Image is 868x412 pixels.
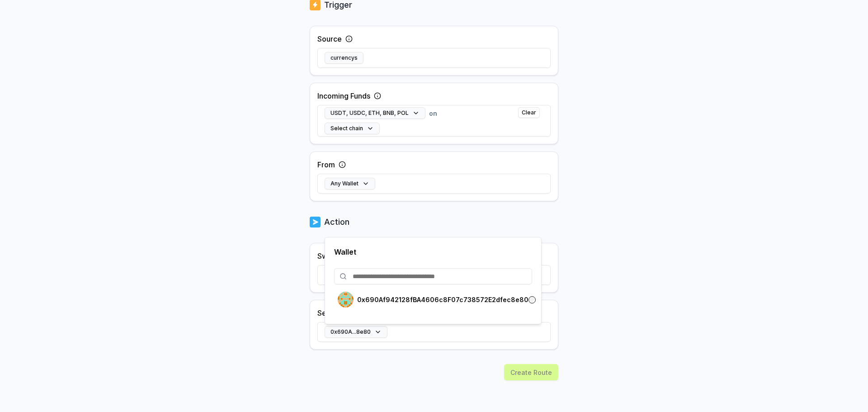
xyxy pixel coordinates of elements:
label: Send to [317,308,344,318]
button: 0x690A...8e80 [325,326,387,338]
button: Select chain [325,123,380,134]
button: USDT, USDC, ETH, BNB, POL [325,107,425,119]
p: Action [324,216,349,228]
label: Swap to [317,251,345,261]
p: Wallet [334,246,532,257]
button: Any Wallet [325,178,375,189]
p: 0x690Af942128fBA4606c8F07c738572E2dfec8e80 [357,296,528,303]
button: currencys [325,52,363,64]
label: Incoming Funds [317,90,370,101]
span: on [429,109,437,118]
label: Source [317,33,342,44]
button: Clear [518,107,540,118]
div: 0x690A...8e80 [325,237,542,324]
label: From [317,159,335,170]
img: logo [310,216,321,228]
